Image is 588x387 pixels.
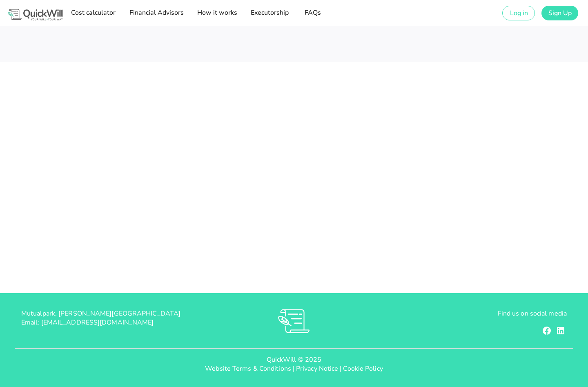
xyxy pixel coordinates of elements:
[299,5,325,21] a: FAQs
[126,5,186,21] a: Financial Advisors
[21,318,154,327] span: Email: [EMAIL_ADDRESS][DOMAIN_NAME]
[340,364,341,373] span: |
[509,9,528,18] span: Log in
[278,309,310,333] img: RVs0sauIwKhMoGR03FLGkjXSOVwkZRnQsltkF0QxpTsornXsmh1o7vbL94pqF3d8sZvAAAAAElFTkSuQmCC
[194,5,240,21] a: How it works
[68,5,118,21] a: Cost calculator
[296,364,338,373] a: Privacy Notice
[21,309,180,318] span: Mutualpark, [PERSON_NAME][GEOGRAPHIC_DATA]
[250,8,289,17] span: Executorship
[129,8,183,17] span: Financial Advisors
[71,8,116,17] span: Cost calculator
[385,309,567,318] p: Find us on social media
[248,5,291,21] a: Executorship
[343,364,383,373] a: Cookie Policy
[197,8,237,17] span: How it works
[502,6,535,20] a: Log in
[293,364,294,373] span: |
[302,8,323,17] span: FAQs
[205,364,291,373] a: Website Terms & Conditions
[7,355,581,364] p: QuickWill © 2025
[541,6,578,20] a: Sign Up
[7,8,64,21] img: Logo
[548,9,572,18] span: Sign Up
